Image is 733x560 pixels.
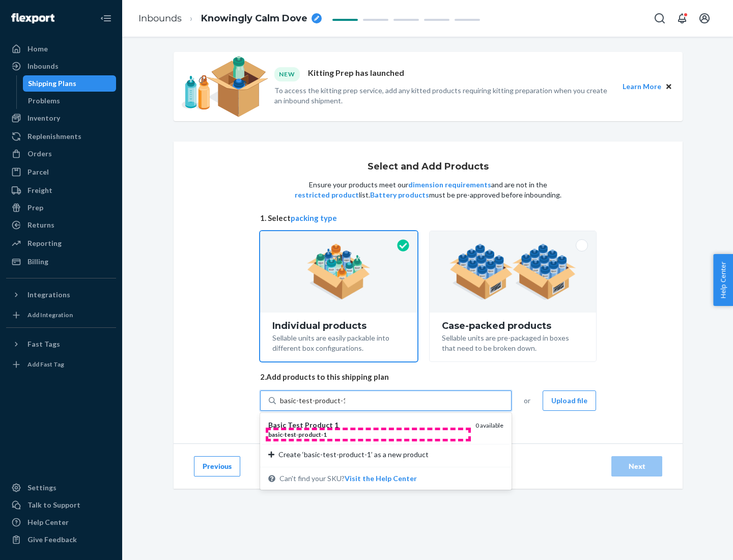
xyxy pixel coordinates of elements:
div: Parcel [27,167,49,177]
a: Shipping Plans [23,75,117,92]
img: individual-pack.facf35554cb0f1810c75b2bd6df2d64e.png [307,244,371,300]
h1: Select and Add Products [368,162,489,172]
ol: breadcrumbs [130,4,330,34]
input: Basic Test Product 1basic-test-product-10 availableCreate ‘basic-test-product-1’ as a new product... [280,396,345,406]
p: To access the kitting prep service, add any kitted products requiring kitting preparation when yo... [274,86,613,106]
button: Previous [194,456,240,477]
a: Inbounds [138,13,182,24]
div: Freight [27,185,52,195]
em: basic [268,431,283,438]
em: Test [288,421,303,429]
button: Fast Tags [6,336,116,352]
div: Inbounds [27,61,59,71]
div: Add Integration [27,311,73,319]
button: Give Feedback [6,531,116,548]
button: Upload file [543,390,596,411]
div: Returns [27,220,54,230]
button: Help Center [713,254,733,306]
a: Talk to Support [6,497,116,513]
button: Battery products [370,190,429,200]
a: Add Fast Tag [6,356,116,373]
div: Problems [28,96,60,106]
em: product [298,431,321,438]
div: Replenishments [27,131,81,142]
button: Basic Test Product 1basic-test-product-10 availableCreate ‘basic-test-product-1’ as a new product... [345,473,417,484]
a: Settings [6,480,116,496]
button: Close Navigation [96,8,116,29]
div: Integrations [27,290,70,300]
div: NEW [274,67,300,81]
div: Help Center [27,517,69,527]
img: Flexport logo [11,13,54,23]
div: Inventory [27,113,60,123]
div: Add Fast Tag [27,360,64,369]
em: Basic [268,421,286,429]
div: Billing [27,257,48,267]
a: Add Integration [6,307,116,323]
div: Individual products [272,321,405,331]
em: test [285,431,296,438]
a: Help Center [6,514,116,530]
div: Shipping Plans [28,78,76,89]
div: Give Feedback [27,535,77,545]
span: or [524,396,530,406]
em: 1 [323,431,327,438]
a: Parcel [6,164,116,180]
div: Sellable units are pre-packaged in boxes that need to be broken down. [442,331,584,353]
div: Settings [27,483,57,493]
span: Can't find your SKU? [279,473,417,484]
button: packing type [291,213,337,223]
button: Next [611,456,662,477]
div: Fast Tags [27,339,60,349]
div: Home [27,44,48,54]
img: case-pack.59cecea509d18c883b923b81aeac6d0b.png [449,244,576,300]
button: Open account menu [694,8,715,29]
em: Product [305,421,333,429]
span: Knowingly Calm Dove [201,12,307,25]
span: 0 available [475,422,503,429]
div: Reporting [27,238,62,248]
a: Reporting [6,235,116,251]
a: Prep [6,200,116,216]
div: Case-packed products [442,321,584,331]
span: 2. Add products to this shipping plan [260,372,596,382]
a: Freight [6,182,116,199]
a: Home [6,41,116,57]
em: 1 [334,421,339,429]
div: Sellable units are easily packable into different box configurations. [272,331,405,353]
p: Kitting Prep has launched [308,67,404,81]
span: 1. Select [260,213,596,223]
a: Returns [6,217,116,233]
a: Problems [23,93,117,109]
button: restricted product [295,190,359,200]
p: Ensure your products meet our and are not in the list. must be pre-approved before inbounding. [294,180,562,200]
a: Inventory [6,110,116,126]
a: Billing [6,254,116,270]
button: Close [663,81,674,92]
div: Next [620,461,654,471]
div: - - - [268,430,467,439]
span: Create ‘basic-test-product-1’ as a new product [278,450,429,460]
button: dimension requirements [408,180,491,190]
button: Open notifications [672,8,692,29]
div: Prep [27,203,43,213]
div: Orders [27,149,52,159]
a: Inbounds [6,58,116,74]
button: Learn More [623,81,661,92]
button: Integrations [6,287,116,303]
a: Orders [6,146,116,162]
div: Talk to Support [27,500,80,510]
button: Open Search Box [650,8,670,29]
a: Replenishments [6,128,116,145]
